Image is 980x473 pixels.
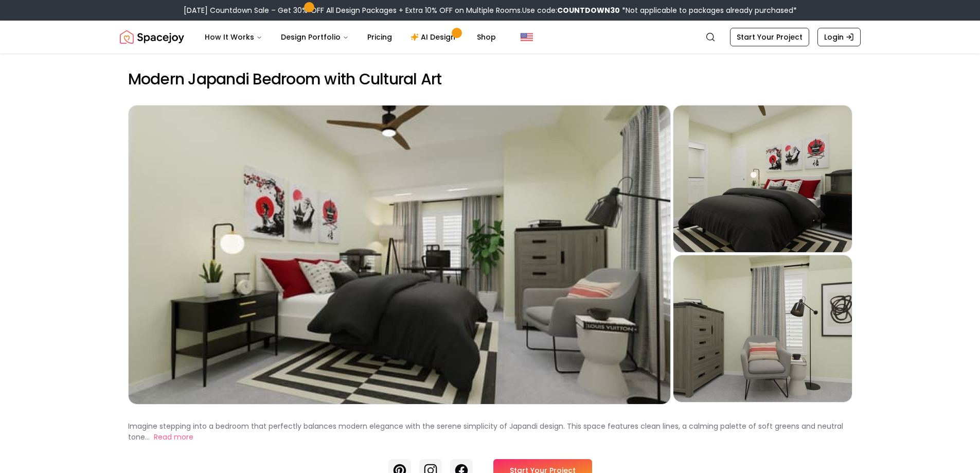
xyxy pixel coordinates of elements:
[730,28,809,46] a: Start Your Project
[522,5,620,15] span: Use code:
[273,27,357,47] button: Design Portfolio
[120,27,184,47] img: Spacejoy Logo
[402,27,467,47] a: AI Design
[154,432,193,443] button: Read more
[620,5,797,15] span: *Not applicable to packages already purchased*
[817,28,861,46] a: Login
[128,70,852,89] h2: Modern Japandi Bedroom with Cultural Art
[521,31,533,43] img: United States
[120,27,184,47] a: Spacejoy
[197,27,504,47] nav: Main
[469,27,504,47] a: Shop
[359,27,400,47] a: Pricing
[197,27,271,47] button: How It Works
[184,5,797,15] div: [DATE] Countdown Sale – Get 30% OFF All Design Packages + Extra 10% OFF on Multiple Rooms.
[120,21,861,54] nav: Global
[128,421,843,442] p: Imagine stepping into a bedroom that perfectly balances modern elegance with the serene simplicit...
[557,5,620,15] b: COUNTDOWN30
